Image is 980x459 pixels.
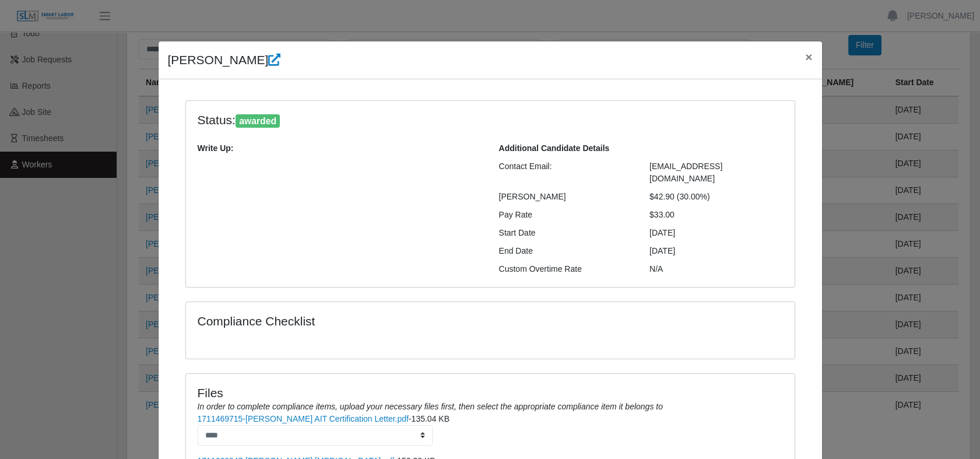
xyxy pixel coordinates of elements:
[198,143,234,153] b: Write Up:
[490,245,641,257] div: End Date
[412,414,449,423] span: 135.04 KB
[649,264,663,274] span: N/A
[641,191,792,203] div: $42.90 (30.00%)
[649,162,722,183] span: [EMAIL_ADDRESS][DOMAIN_NAME]
[198,113,633,128] h4: Status:
[198,414,409,423] a: 1711469715-[PERSON_NAME] AIT Certification Letter.pdf
[796,41,821,72] button: Close
[805,50,812,64] span: ×
[499,143,610,153] b: Additional Candidate Details
[490,263,641,275] div: Custom Overtime Rate
[641,227,792,239] div: [DATE]
[649,246,675,255] span: [DATE]
[490,191,641,203] div: [PERSON_NAME]
[490,209,641,221] div: Pay Rate
[236,114,280,128] span: awarded
[198,314,582,328] h4: Compliance Checklist
[198,413,783,446] li: -
[198,386,783,400] h4: Files
[198,402,663,411] i: In order to complete compliance items, upload your necessary files first, then select the appropr...
[168,51,281,69] h4: [PERSON_NAME]
[641,209,792,221] div: $33.00
[490,160,641,185] div: Contact Email:
[490,227,641,239] div: Start Date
